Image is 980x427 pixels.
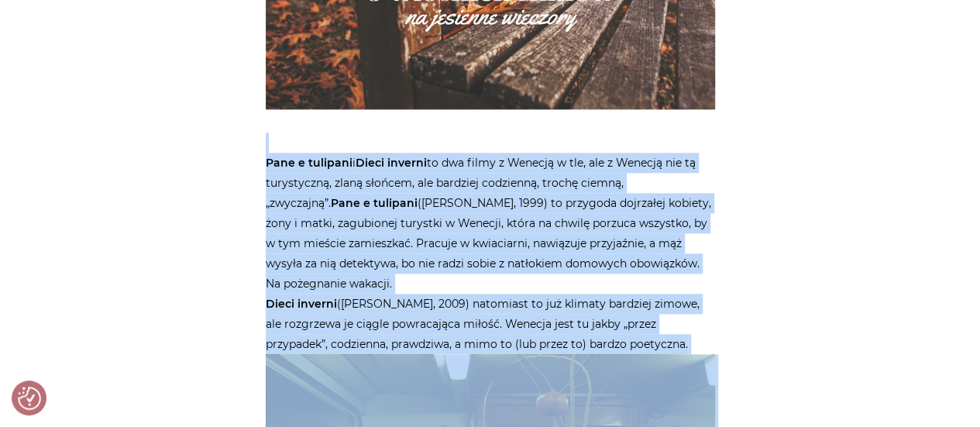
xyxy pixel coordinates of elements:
strong: Dieci inverni [266,297,337,311]
strong: Pane e tulipani [331,196,418,210]
button: Preferencje co do zgód [18,387,41,410]
img: Revisit consent button [18,387,41,410]
strong: Dieci inverni [356,156,427,170]
strong: Pane e tulipani [266,156,352,170]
